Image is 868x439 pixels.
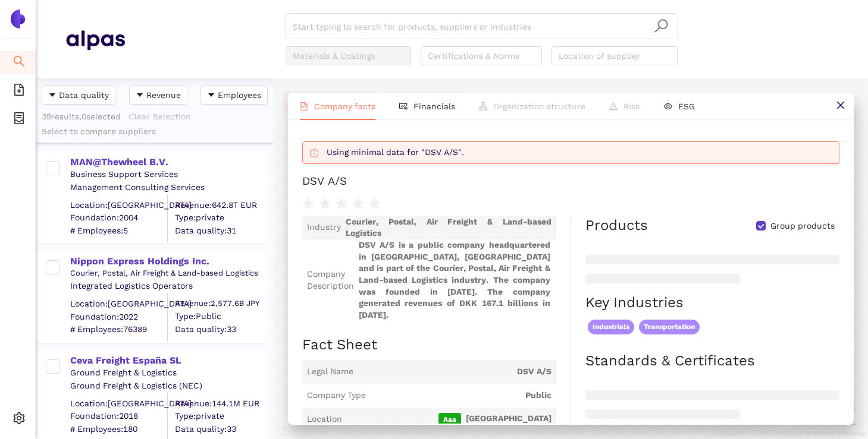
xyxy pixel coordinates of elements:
[352,198,364,210] span: star
[70,298,167,310] div: Location: [GEOGRAPHIC_DATA]
[175,397,265,409] div: Revenue: 144.1M EUR
[639,320,700,334] span: Transportation
[65,25,125,55] img: Homepage
[70,397,167,409] div: Location: [GEOGRAPHIC_DATA]
[609,102,618,110] span: warning
[346,216,551,239] span: Courier, Postal, Air Freight & Land-based Logistics
[836,100,845,110] span: close
[358,366,551,378] span: DSV A/S
[479,102,487,110] span: apartment
[307,413,342,425] span: Location
[13,108,25,132] span: container
[70,199,167,211] div: Location: [GEOGRAPHIC_DATA]
[336,198,347,210] span: star
[413,102,455,111] span: Financials
[70,182,265,194] div: Management Consulting Services
[70,255,265,268] div: Nippon Express Holdings Inc.
[307,390,366,402] span: Company Type
[588,320,634,334] span: Industrials
[369,198,381,210] span: star
[175,423,265,435] span: Data quality: 33
[70,324,167,336] span: # Employees: 76389
[13,51,25,75] span: search
[307,269,354,292] span: Company Description
[70,280,265,292] div: Integrated Logistics Operators
[175,225,265,236] span: Data quality: 31
[70,354,265,367] div: Ceva Freight España SL
[70,423,167,435] span: # Employees: 180
[42,112,121,121] span: 39 results, 0 selected
[585,351,839,371] h2: Standards & Certificates
[678,102,695,111] span: ESG
[70,268,265,279] div: Courier, Postal, Air Freight & Land-based Logistics
[70,311,167,323] span: Foundation: 2022
[300,102,308,110] span: file-text
[175,410,265,422] span: Type: private
[70,225,167,236] span: # Employees: 5
[827,93,854,119] button: close
[175,298,265,309] div: Revenue: 2,577.6B JPY
[307,366,353,378] span: Legal Name
[42,126,268,138] div: Select to compare suppliers
[13,408,25,432] span: setting
[399,102,408,110] span: fund-view
[70,156,265,169] div: MAN@Thewheel B.V.
[70,410,167,422] span: Foundation: 2018
[207,91,215,100] span: caret-down
[70,380,265,392] div: Ground Freight & Logistics (NEC)
[319,198,331,210] span: star
[70,169,265,181] div: Business Support Services
[136,91,144,100] span: caret-down
[175,199,265,211] div: Revenue: 642.8T EUR
[200,86,268,105] button: caret-downEmployees
[307,222,341,233] span: Industry
[359,239,551,321] span: DSV A/S is a public company headquartered in [GEOGRAPHIC_DATA], [GEOGRAPHIC_DATA] and is part of ...
[42,86,115,105] button: caret-downData quality
[585,216,648,236] div: Products
[623,102,640,111] span: Risk
[48,91,57,100] span: caret-down
[585,293,839,313] h2: Key Industries
[128,107,199,126] button: Clear Selection
[302,198,314,210] span: star
[664,102,672,110] span: eye
[438,413,461,426] span: Aaa
[314,102,375,111] span: Company facts
[175,323,265,335] span: Data quality: 33
[493,102,585,111] span: Organization structure
[70,212,167,224] span: Foundation: 2004
[766,220,839,232] span: Group products
[371,390,551,402] span: Public
[13,80,25,103] span: file-add
[654,18,669,33] span: search
[218,89,261,102] span: Employees
[175,212,265,224] span: Type: private
[175,311,265,323] span: Type: Public
[302,335,556,355] h2: Fact Sheet
[146,89,181,102] span: Revenue
[327,147,834,159] div: Using minimal data for "DSV A/S".
[347,413,551,426] span: [GEOGRAPHIC_DATA]
[310,149,318,157] span: info-circle
[302,173,347,189] div: DSV A/S
[129,86,187,105] button: caret-downRevenue
[8,10,27,29] img: Logo
[59,89,109,102] span: Data quality
[70,367,265,379] div: Ground Freight & Logistics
